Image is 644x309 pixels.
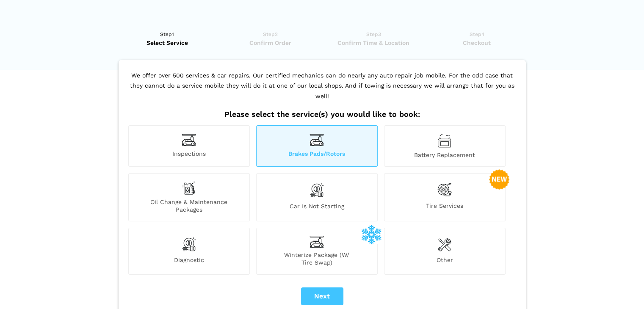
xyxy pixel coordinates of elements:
span: Tire Services [384,202,505,213]
span: Car is not starting [257,202,377,213]
a: Step3 [325,30,423,47]
span: Brakes Pads/Rotors [257,150,377,159]
a: Step2 [221,30,319,47]
a: Step4 [428,30,526,47]
h2: Please select the service(s) you would like to book: [126,110,518,119]
img: winterize-icon_1.png [361,224,381,244]
span: Inspections [129,150,249,159]
span: Checkout [428,39,526,47]
span: Winterize Package (W/ Tire Swap) [257,251,377,266]
a: Step1 [119,30,216,47]
img: new-badge-2-48.png [489,169,509,190]
span: Diagnostic [129,256,249,266]
span: Confirm Time & Location [325,39,423,47]
span: Confirm Order [221,39,319,47]
span: Other [384,256,505,266]
span: Battery Replacement [384,151,505,159]
span: Select Service [119,39,216,47]
button: Next [301,287,343,305]
p: We offer over 500 services & car repairs. Our certified mechanics can do nearly any auto repair j... [126,70,518,110]
span: Oil Change & Maintenance Packages [129,198,249,213]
